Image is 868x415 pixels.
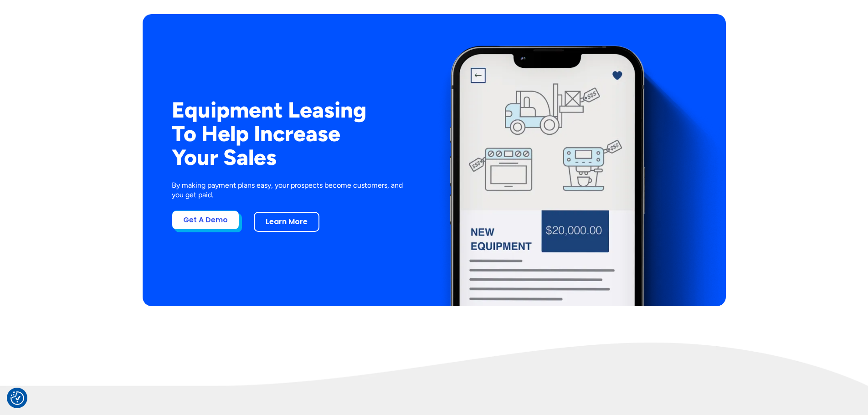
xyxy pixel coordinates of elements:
[172,98,390,169] h2: Equipment Leasing To Help Increase Your Sales
[172,181,416,200] p: By making payment plans easy, your prospects become customers, and you get paid.
[438,14,726,306] img: New equipment quote on the screen of a smart phone
[254,212,319,232] a: Learn More
[172,210,239,230] a: Get A Demo
[10,391,24,405] img: Revisit consent button
[10,391,24,405] button: Consent Preferences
